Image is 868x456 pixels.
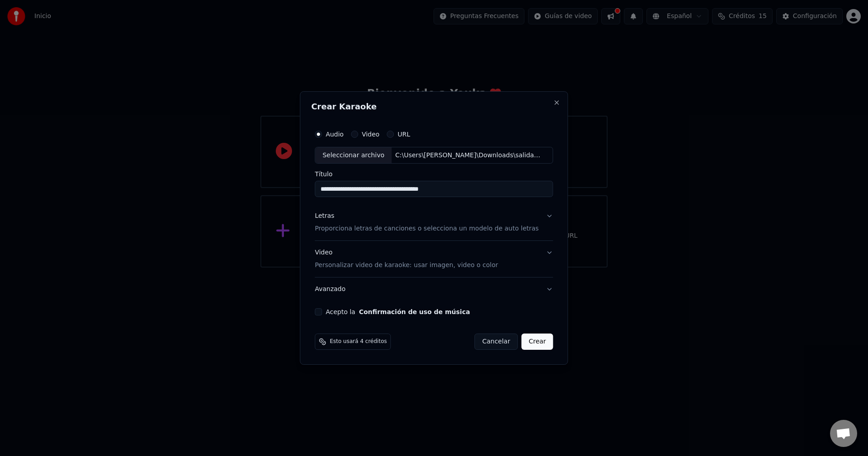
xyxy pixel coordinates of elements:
div: Video [315,249,498,270]
label: Audio [325,131,344,137]
button: Acepto la [359,309,470,315]
div: Seleccionar archivo [315,147,392,164]
div: Letras [315,212,334,221]
button: LetrasProporciona letras de canciones o selecciona un modelo de auto letras [315,205,553,241]
div: C:\Users\[PERSON_NAME]\Downloads\salida de urv5\_1_La Vela Puerca - El Viejo_(Instrumental).wav [392,151,545,160]
label: Video [362,131,379,137]
label: Acepto la [325,309,470,315]
span: Esto usará 4 créditos [330,338,387,345]
button: Crear [521,334,553,350]
p: Personalizar video de karaoke: usar imagen, video o color [315,261,498,270]
h2: Crear Karaoke [311,103,557,111]
label: URL [397,131,410,137]
label: Título [315,171,553,178]
button: Cancelar [475,334,518,350]
button: VideoPersonalizar video de karaoke: usar imagen, video o color [315,241,553,277]
p: Proporciona letras de canciones o selecciona un modelo de auto letras [315,225,538,234]
button: Avanzado [315,277,553,301]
